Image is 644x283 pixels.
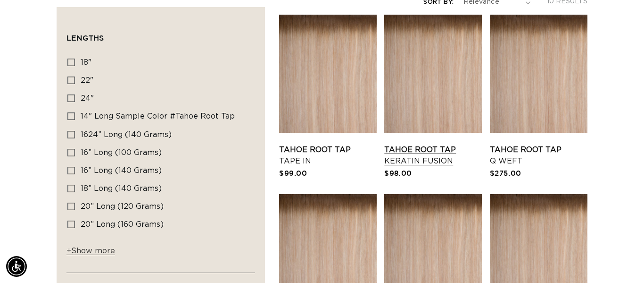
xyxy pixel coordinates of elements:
span: 16” Long (100 grams) [81,149,162,156]
span: 16” Long (140 grams) [81,167,162,174]
span: 22" [81,77,93,84]
a: Tahoe Root Tap Tape In [279,144,377,167]
span: Lengths [66,34,104,42]
summary: Lengths (0 selected) [66,17,255,51]
span: Show more [66,247,115,255]
span: 20” Long (160 grams) [81,221,164,228]
span: 24" [81,94,94,102]
span: + [66,247,71,255]
iframe: Chat Widget [597,238,644,283]
span: 1624” Long (140 grams) [81,131,172,138]
span: 14" Long Sample Color #Tahoe Root Tap [81,112,235,120]
span: 20” Long (120 grams) [81,203,164,210]
a: Tahoe Root Tap Q Weft [490,144,587,167]
button: Show more [66,246,118,261]
span: 18" [81,59,91,66]
span: 18” Long (140 grams) [81,185,162,192]
a: Tahoe Root Tap Keratin Fusion [384,144,482,167]
div: Accessibility Menu [6,256,27,277]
